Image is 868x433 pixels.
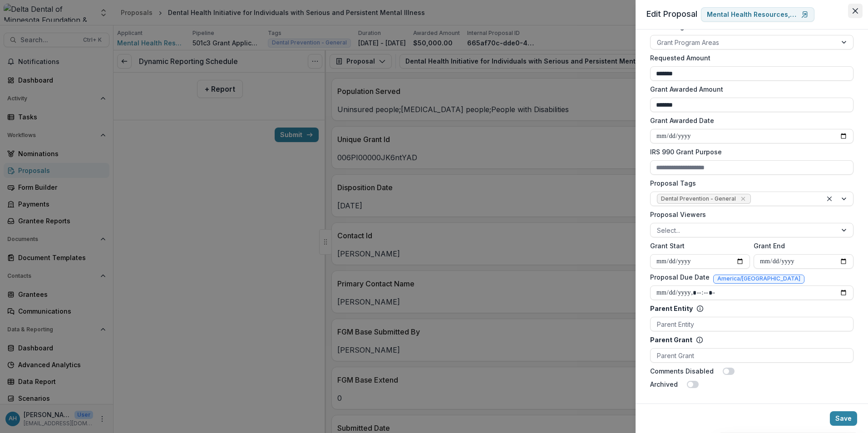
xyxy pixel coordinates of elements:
p: Mental Health Resources, Inc. [707,11,798,19]
label: Requested Amount [650,53,848,63]
div: Clear selected options [824,193,835,204]
span: Edit Proposal [646,9,697,19]
span: America/[GEOGRAPHIC_DATA] [717,276,800,282]
label: Proposal Due Date [650,272,710,282]
label: Grant Awarded Amount [650,84,848,94]
label: Archived [650,379,678,389]
label: Grant Awarded Date [650,116,848,125]
label: Comments Disabled [650,366,714,376]
p: Parent Grant [650,335,692,344]
span: Dental Prevention - General [661,196,736,202]
label: IRS 990 Grant Purpose [650,147,848,157]
label: Grant Start [650,241,745,251]
button: Close [848,4,863,18]
label: Proposal Viewers [650,210,848,219]
button: Save [830,411,857,426]
label: Grant End [754,241,848,251]
div: Remove Dental Prevention - General [739,194,748,203]
a: Mental Health Resources, Inc. [701,7,814,22]
p: Parent Entity [650,304,693,313]
label: Proposal Tags [650,178,848,188]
